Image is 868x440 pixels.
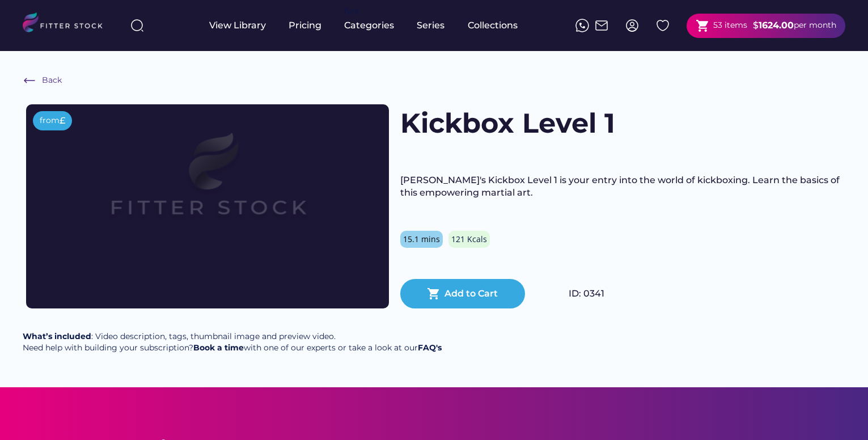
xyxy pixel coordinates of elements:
[794,20,836,31] div: per month
[418,342,442,353] a: FAQ's
[289,19,321,32] div: Pricing
[451,234,487,245] div: 121 Kcals
[23,331,442,353] div: : Video description, tags, thumbnail image and preview video. Need help with building your subscr...
[130,19,144,32] img: search-normal%203.svg
[193,342,244,353] a: Book a time
[344,6,359,17] div: fvck
[403,234,440,245] div: 15.1 mins
[42,75,62,86] div: Back
[23,74,36,87] img: Frame%20%286%29.svg
[625,19,639,32] img: profile-circle.svg
[427,287,441,301] button: shopping_cart
[444,287,498,300] div: Add to Cart
[40,115,60,126] div: from
[759,20,794,31] strong: 1624.00
[468,19,518,32] div: Collections
[696,19,710,33] button: shopping_cart
[344,19,394,32] div: Categories
[62,104,353,268] img: Frame%2079%20%281%29.svg
[400,174,842,200] div: [PERSON_NAME]'s Kickbox Level 1 is your entry into the world of kickboxing. Learn the basics of t...
[209,19,266,32] div: View Library
[400,104,615,142] h1: Kickbox Level 1
[60,115,65,127] div: £
[713,20,747,31] div: 53 items
[23,331,91,341] strong: What’s included
[595,19,608,32] img: Frame%2051.svg
[417,19,445,32] div: Series
[656,19,670,32] img: Group%201000002324%20%282%29.svg
[753,19,759,32] div: $
[540,287,553,301] img: yH5BAEAAAAALAAAAAABAAEAAAIBRAA7
[575,19,589,32] img: meteor-icons_whatsapp%20%281%29.svg
[569,287,842,300] div: ID: 0341
[23,12,112,36] img: LOGO.svg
